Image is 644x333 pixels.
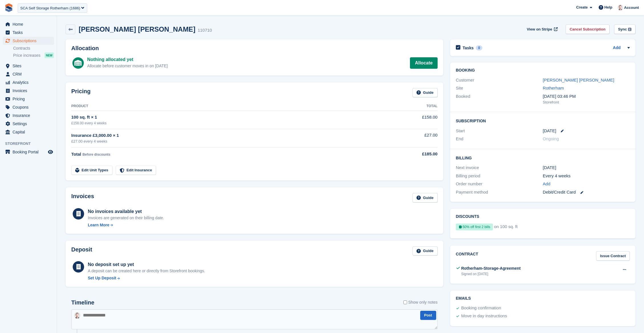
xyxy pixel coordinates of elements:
img: icon-info-grey-7440780725fd019a000dd9b08b2336e03edf1995a4989e88bcd33f0948082b44.svg [628,28,631,31]
a: menu [3,120,54,128]
span: Total [71,152,81,157]
a: Rotherham [543,86,564,90]
span: View on Stripe [527,27,552,32]
div: 110710 [198,27,212,34]
input: Show only notes [403,299,407,305]
a: menu [3,78,54,86]
h2: Booking [456,68,630,73]
h2: Deposit [71,246,92,256]
a: menu [3,148,54,156]
span: Analytics [13,78,47,86]
div: Sync [618,27,627,32]
a: Preview store [47,149,54,155]
span: Booking Portal [13,148,47,156]
h2: Tasks [463,45,474,50]
button: Post [420,311,436,320]
span: CRM [13,70,47,78]
a: Guide [413,193,438,202]
div: Next invoice [456,165,543,171]
a: menu [3,103,54,111]
h2: Timeline [71,299,94,306]
a: menu [3,95,54,103]
a: Contracts [13,46,54,51]
span: Home [13,20,47,28]
a: menu [3,128,54,136]
h2: Contract [456,251,478,261]
div: £158.00 every 4 weeks [71,121,381,126]
time: 2025-10-11 00:00:00 UTC [543,128,556,134]
span: Invoices [13,87,47,95]
img: Jeff Knox [617,5,623,10]
span: Capital [13,128,47,136]
div: Allocate before customer moves in on [DATE] [87,63,168,69]
span: Tasks [13,29,47,36]
div: Order number [456,181,543,187]
div: Billing period [456,173,543,179]
span: Coupons [13,103,47,111]
button: Sync [614,25,635,34]
a: Edit Insurance [116,166,156,175]
a: Add [613,45,621,51]
div: Storefront [543,100,630,105]
p: A deposit can be created here or directly from Storefront bookings. [88,268,205,274]
div: Invoices are generated on their billing date. [88,215,164,221]
h2: [PERSON_NAME] [PERSON_NAME] [79,25,195,33]
a: menu [3,29,54,36]
a: menu [3,37,54,45]
h2: Billing [456,155,630,161]
label: Show only notes [403,299,438,305]
div: Payment method [456,189,543,196]
span: Sites [13,62,47,70]
span: Subscriptions [13,37,47,45]
div: 0 [476,45,482,50]
a: Cancel Subscription [566,25,610,34]
a: Allocate [410,57,437,69]
div: Set Up Deposit [88,275,116,281]
a: Price increases NEW [13,52,54,58]
h2: Subscription [456,118,630,123]
a: Add [543,181,550,187]
div: Nothing allocated yet [87,56,168,63]
a: Issue Contract [596,251,630,261]
td: £158.00 [381,111,437,129]
div: Signed on [DATE] [461,271,521,277]
span: Insurance [13,111,47,119]
div: £185.00 [381,151,437,157]
div: Booked [456,93,543,105]
h2: Allocation [71,45,438,52]
div: Debit/Credit Card [543,189,630,196]
div: No invoices available yet [88,208,164,215]
span: Create [576,5,588,10]
div: Move in day instructions [461,313,507,320]
span: Before discounts [82,153,110,157]
span: Account [624,5,639,11]
a: menu [3,70,54,78]
span: Storefront [5,141,57,147]
span: Ongoing [543,136,559,141]
th: Total [381,102,437,111]
div: 50% off first 2 bills [456,224,493,230]
div: £27.00 every 4 weeks [71,139,381,144]
a: menu [3,20,54,28]
div: SCA Self Storage Rotherham (1686) [20,5,80,11]
div: Learn More [88,222,109,228]
a: menu [3,62,54,70]
div: Customer [456,77,543,84]
h2: Discounts [456,214,630,219]
h2: Emails [456,296,630,301]
span: on 100 sq. ft [494,224,518,233]
div: Insurance £3,000.00 × 1 [71,132,381,139]
a: Edit Unit Types [71,166,112,175]
div: [DATE] [543,165,630,171]
th: Product [71,102,381,111]
div: Start [456,128,543,134]
div: Site [456,85,543,92]
a: Set Up Deposit [88,275,205,281]
a: [PERSON_NAME] [PERSON_NAME] [543,78,614,82]
span: Price increases [13,53,40,58]
div: Rotherham-Storage-Agreement [461,265,521,271]
a: Guide [413,246,438,256]
h2: Invoices [71,193,94,202]
img: Jeff Knox [74,312,80,318]
span: Help [604,5,612,10]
